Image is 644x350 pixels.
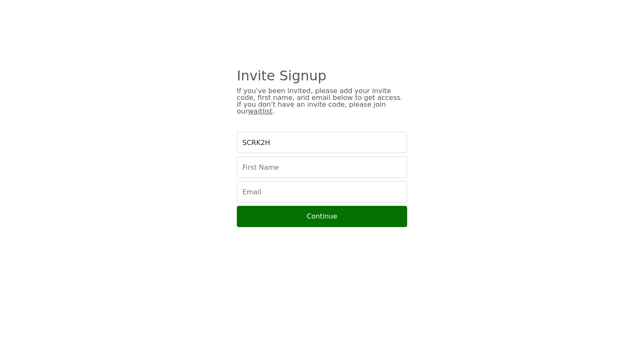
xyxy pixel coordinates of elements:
input: Invite Code [237,132,407,153]
input: First Name [237,157,407,178]
input: Email [237,181,407,202]
button: Continue [237,206,407,227]
div: If you've been invited, please add your invite code, first name, and email below to get access. I... [237,88,407,115]
div: Invite Signup [237,72,407,79]
a: waitlist [248,107,273,115]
